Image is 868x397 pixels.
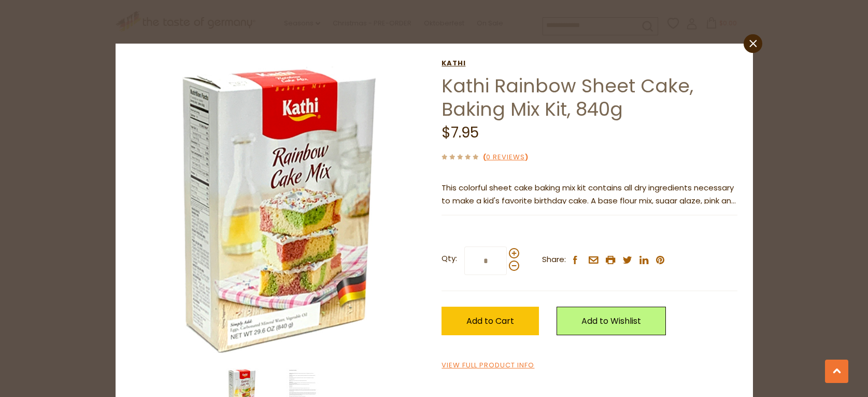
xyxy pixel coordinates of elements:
strong: Qty: [442,252,457,265]
a: 0 Reviews [486,152,525,163]
a: Kathi [442,59,737,67]
p: This colorful sheet cake baking mix kit contains all dry ingredients necessary to make a kid's fa... [442,182,737,208]
button: Add to Cart [442,307,539,335]
a: Add to Wishlist [557,307,666,335]
input: Qty: [464,247,507,275]
a: View Full Product Info [442,360,534,371]
span: ( ) [483,152,528,162]
span: Add to Cart [466,315,514,327]
a: Kathi Rainbow Sheet Cake, Baking Mix Kit, 840g [442,73,693,122]
span: Share: [542,253,566,266]
img: Kathi Rainbow Sheet Cake Mix [131,59,427,355]
span: $7.95 [442,122,479,143]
